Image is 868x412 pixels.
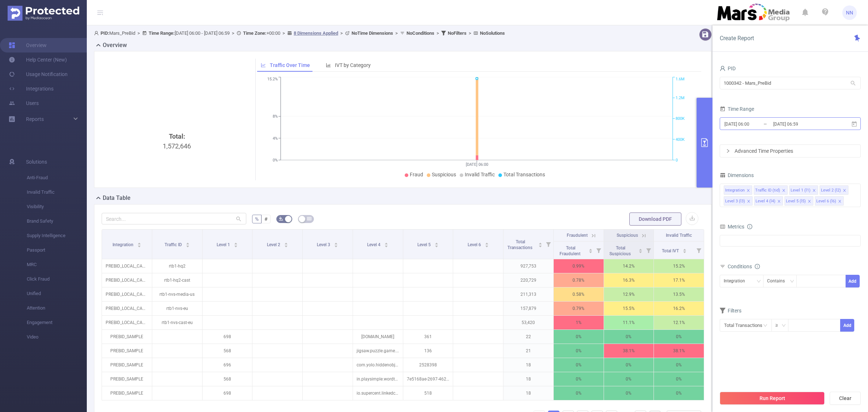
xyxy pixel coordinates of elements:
[353,344,403,358] p: jigsaw.puzzle.game.banana
[724,275,750,287] div: Integration
[682,248,687,252] div: Sort
[243,30,267,36] b: Time Zone:
[593,241,604,259] i: Filter menu
[554,344,604,358] p: 0%
[165,242,183,247] span: Traffic ID
[27,286,87,301] span: Unified
[757,279,761,284] i: icon: down
[294,30,338,36] u: 8 Dimensions Applied
[102,287,152,301] p: PREBID_LOCAL_CACHE
[284,241,288,244] i: icon: caret-up
[403,372,453,386] p: 7e5168ae-2697-462e-bda7-856445401eb7
[403,330,453,344] p: 361
[403,344,453,358] p: 136
[434,30,441,36] span: >
[203,358,252,372] p: 696
[230,30,237,36] span: >
[503,330,553,344] p: 22
[554,302,604,315] p: 0.79%
[654,372,704,386] p: 0%
[152,316,202,329] p: rtb1-nvs-cast-eu
[786,197,806,206] div: Level 5 (l5)
[27,272,87,286] span: Click Fraud
[754,185,788,195] li: Traffic ID (tid)
[485,244,489,247] i: icon: caret-down
[135,30,142,36] span: >
[588,248,593,252] div: Sort
[654,358,704,372] p: 0%
[588,248,592,250] i: icon: caret-up
[720,224,744,230] span: Metrics
[9,81,54,96] a: Integrations
[434,241,438,244] i: icon: caret-up
[203,344,252,358] p: 568
[273,136,278,141] tspan: 4%
[747,224,752,229] i: icon: info-circle
[720,392,825,405] button: Run Report
[683,250,687,252] i: icon: caret-down
[152,273,202,287] p: rtb1-hq2-cast
[554,358,604,372] p: 0%
[720,35,754,42] span: Create Report
[335,62,371,68] span: IVT by Category
[538,241,542,244] i: icon: caret-up
[307,216,311,221] i: icon: table
[604,344,654,358] p: 38.1%
[137,241,141,244] i: icon: caret-up
[186,241,190,246] div: Sort
[273,158,278,163] tspan: 0%
[102,358,152,372] p: PREBID_SAMPLE
[102,372,152,386] p: PREBID_SAMPLE
[567,233,588,238] span: Fraudulent
[186,244,190,247] i: icon: caret-down
[725,197,745,206] div: Level 3 (l3)
[588,250,592,252] i: icon: caret-down
[432,172,456,177] span: Suspicious
[403,358,453,372] p: 2528398
[816,197,836,206] div: Level 6 (l6)
[747,199,750,204] i: icon: close
[234,241,238,244] i: icon: caret-up
[465,172,495,177] span: Invalid Traffic
[724,196,753,206] li: Level 3 (l3)
[554,259,604,273] p: 0.99%
[94,31,101,35] i: icon: user
[137,241,141,246] div: Sort
[543,230,553,259] i: Filter menu
[434,244,438,247] i: icon: caret-down
[105,131,250,253] div: 1,572,646
[26,116,44,122] span: Reports
[507,239,533,250] span: Total Transactions
[503,372,553,386] p: 18
[720,106,754,112] span: Time Range
[830,392,861,405] button: Clear
[755,264,760,269] i: icon: info-circle
[101,30,109,36] b: PID:
[639,248,643,250] i: icon: caret-up
[654,330,704,344] p: 0%
[777,199,781,204] i: icon: close
[720,66,736,71] span: PID
[384,241,388,244] i: icon: caret-up
[746,189,750,193] i: icon: close
[683,248,687,250] i: icon: caret-up
[27,185,87,199] span: Invalid Traffic
[9,67,68,81] a: Usage Notification
[629,213,681,226] button: Download PDF
[503,287,553,301] p: 211,313
[27,315,87,330] span: Engagement
[152,259,202,273] p: rtb1-hq2
[186,241,190,244] i: icon: caret-up
[468,242,482,247] span: Level 6
[353,372,403,386] p: in.playsimple.wordtrip
[103,41,127,50] h2: Overview
[284,241,288,246] div: Sort
[789,185,818,195] li: Level 1 (l1)
[756,197,775,206] div: Level 4 (l4)
[353,330,403,344] p: [DOMAIN_NAME]
[654,287,704,301] p: 13.5%
[604,372,654,386] p: 0%
[26,155,47,169] span: Solutions
[639,250,643,252] i: icon: caret-down
[434,241,439,246] div: Sort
